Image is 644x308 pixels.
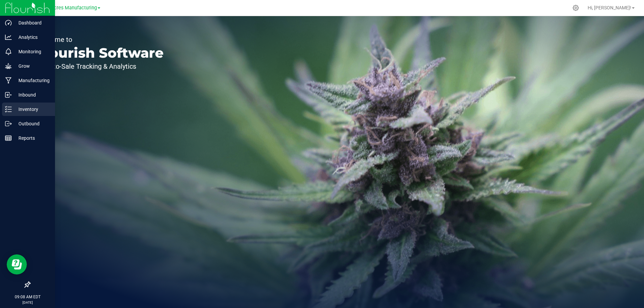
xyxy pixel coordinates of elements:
p: Inventory [12,105,52,113]
p: Outbound [12,120,52,128]
inline-svg: Analytics [5,34,12,41]
span: Hi, [PERSON_NAME]! [588,5,631,10]
inline-svg: Monitoring [5,48,12,55]
p: Welcome to [36,36,164,43]
p: Inbound [12,91,52,99]
inline-svg: Grow [5,63,12,69]
inline-svg: Dashboard [5,19,12,26]
inline-svg: Inventory [5,106,12,113]
p: Dashboard [12,19,52,27]
p: Manufacturing [12,76,52,84]
inline-svg: Manufacturing [5,77,12,84]
p: Flourish Software [36,46,164,60]
p: Reports [12,134,52,142]
iframe: Resource center [7,254,27,274]
p: 09:08 AM EDT [3,294,52,300]
p: [DATE] [3,300,52,305]
div: Manage settings [572,5,580,11]
p: Grow [12,62,52,70]
p: Seed-to-Sale Tracking & Analytics [36,63,164,70]
inline-svg: Outbound [5,120,12,127]
inline-svg: Inbound [5,91,12,98]
inline-svg: Reports [5,135,12,141]
span: Green Acres Manufacturing [37,5,97,11]
p: Analytics [12,33,52,41]
p: Monitoring [12,48,52,56]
